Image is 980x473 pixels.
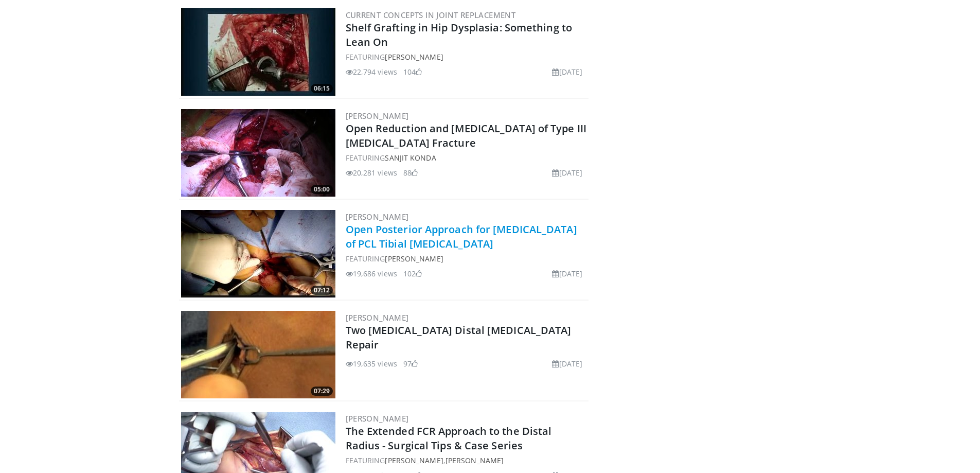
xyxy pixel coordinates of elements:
div: FEATURING [346,152,587,163]
li: 88 [403,167,418,178]
img: fylOjp5pkC-GA4Zn4xMDoxOjBrO-I4W8.300x170_q85_crop-smart_upscale.jpg [181,311,335,398]
a: [PERSON_NAME] [446,456,504,465]
a: [PERSON_NAME] [385,254,443,264]
span: 05:00 [311,185,333,194]
li: 19,686 views [346,268,397,279]
a: Open Posterior Approach for [MEDICAL_DATA] of PCL Tibial [MEDICAL_DATA] [346,222,577,251]
a: [PERSON_NAME] [346,111,409,121]
li: 20,281 views [346,167,397,178]
li: [DATE] [552,167,582,178]
li: 22,794 views [346,66,397,77]
a: 07:12 [181,210,335,297]
a: Open Reduction and [MEDICAL_DATA] of Type III [MEDICAL_DATA] Fracture [346,121,587,150]
span: 07:12 [311,286,333,295]
li: [DATE] [552,268,582,279]
span: 07:29 [311,387,333,396]
li: [DATE] [552,358,582,369]
a: Current Concepts in Joint Replacement [346,10,516,20]
div: FEATURING [346,51,587,62]
a: [PERSON_NAME] [346,312,409,323]
div: FEATURING [346,253,587,264]
a: Sanjit Konda [385,153,436,163]
a: 06:15 [181,8,335,96]
a: [PERSON_NAME] [346,413,409,424]
a: The Extended FCR Approach to the Distal Radius - Surgical Tips & Case Series [346,424,552,452]
a: 05:00 [181,109,335,197]
li: 19,635 views [346,358,397,369]
a: [PERSON_NAME] [385,52,443,62]
img: e9f6b273-e945-4392-879d-473edd67745f.300x170_q85_crop-smart_upscale.jpg [181,210,335,297]
a: Two [MEDICAL_DATA] Distal [MEDICAL_DATA] Repair [346,323,572,352]
a: [PERSON_NAME] [346,212,409,222]
img: 8a72b65a-0f28-431e-bcaf-e516ebdea2b0.300x170_q85_crop-smart_upscale.jpg [181,109,335,197]
li: 97 [403,358,418,369]
a: 07:29 [181,311,335,398]
div: FEATURING , [346,455,587,466]
li: 104 [403,66,422,77]
img: 6a56c852-449d-4c3f-843a-e2e05107bc3e.300x170_q85_crop-smart_upscale.jpg [181,8,335,96]
a: [PERSON_NAME] [385,456,443,465]
a: Shelf Grafting in Hip Dysplasia: Something to Lean On [346,21,573,49]
span: 06:15 [311,84,333,93]
li: [DATE] [552,66,582,77]
li: 102 [403,268,422,279]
